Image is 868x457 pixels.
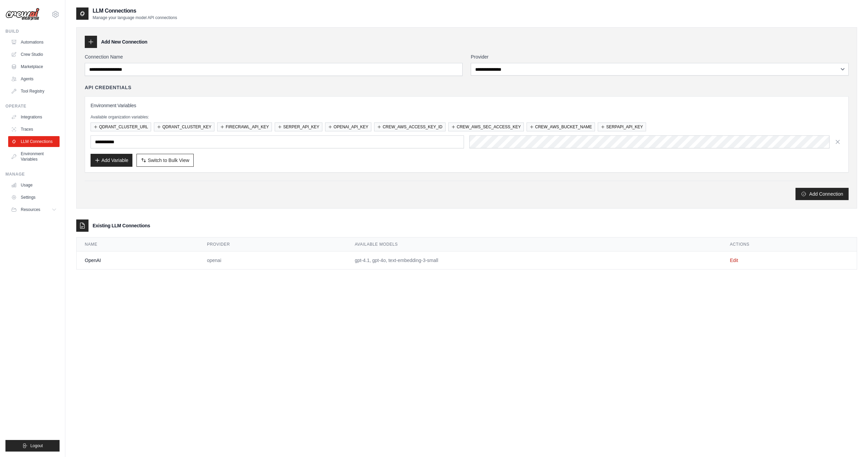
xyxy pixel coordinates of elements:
span: Resources [21,207,40,212]
button: OPENAI_API_KEY [325,123,371,131]
h3: Add New Connection [101,38,147,45]
a: Agents [8,74,60,84]
button: Add Variable [91,154,132,167]
span: Logout [30,443,43,448]
th: Actions [722,238,857,251]
label: Provider [471,53,849,60]
button: CREW_AWS_BUCKET_NAME [527,123,595,131]
p: Manage your language model API connections [93,15,177,20]
div: Operate [5,103,60,109]
a: Usage [8,180,60,191]
h2: LLM Connections [93,7,177,15]
button: CREW_AWS_ACCESS_KEY_ID [374,123,446,131]
a: Settings [8,192,60,203]
img: Logo [5,8,39,21]
button: QDRANT_CLUSTER_URL [91,123,151,131]
a: Crew Studio [8,49,60,60]
td: gpt-4.1, gpt-4o, text-embedding-3-small [347,251,722,270]
th: Name [77,238,199,251]
label: Connection Name [85,53,463,60]
a: Tool Registry [8,86,60,97]
h3: Environment Variables [91,102,843,109]
a: Marketplace [8,61,60,72]
p: Available organization variables: [91,114,843,120]
th: Available Models [347,238,722,251]
button: QDRANT_CLUSTER_KEY [154,123,214,131]
button: Logout [5,440,60,452]
th: Provider [199,238,347,251]
a: Environment Variables [8,148,60,165]
button: Add Connection [795,188,849,200]
a: Automations [8,37,60,48]
button: SERPER_API_KEY [275,123,322,131]
td: openai [199,251,347,270]
td: OpenAI [77,251,199,270]
div: Build [5,29,60,34]
h3: Existing LLM Connections [93,222,150,229]
span: Switch to Bulk View [148,157,189,164]
button: FIRECRAWL_API_KEY [217,123,272,131]
button: SERPAPI_API_KEY [598,123,646,131]
a: Traces [8,124,60,135]
a: LLM Connections [8,136,60,147]
h4: API Credentials [85,84,131,91]
a: Integrations [8,112,60,123]
div: Manage [5,172,60,177]
button: CREW_AWS_SEC_ACCESS_KEY [448,123,524,131]
a: Edit [730,258,738,263]
button: Resources [8,204,60,215]
button: Switch to Bulk View [136,154,194,167]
